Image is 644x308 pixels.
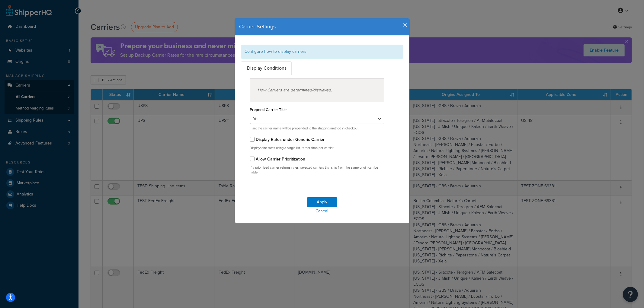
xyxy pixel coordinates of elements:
label: Allow Carrier Prioritization [256,156,306,162]
p: If a prioritized carrier returns rates, selected carriers that ship from the same origin can be h... [250,165,385,175]
div: Configure how to display carriers. [241,45,403,59]
a: Cancel [235,207,409,215]
a: Display Conditions [241,62,292,75]
button: Apply [307,197,337,207]
p: If set the carrier name will be prepended to the shipping method in checkout [250,126,385,131]
input: Allow Carrier Prioritization [250,157,255,161]
input: Display Rates under Generic Carrier [250,137,255,141]
div: How Carriers are determined/displayed. [250,78,385,102]
label: Prepend Carrier Title [250,107,287,112]
h4: Carrier Settings [239,23,405,31]
label: Display Rates under Generic Carrier [256,136,325,143]
p: Displays the rates using a single list, rather than per carrier [250,146,385,150]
